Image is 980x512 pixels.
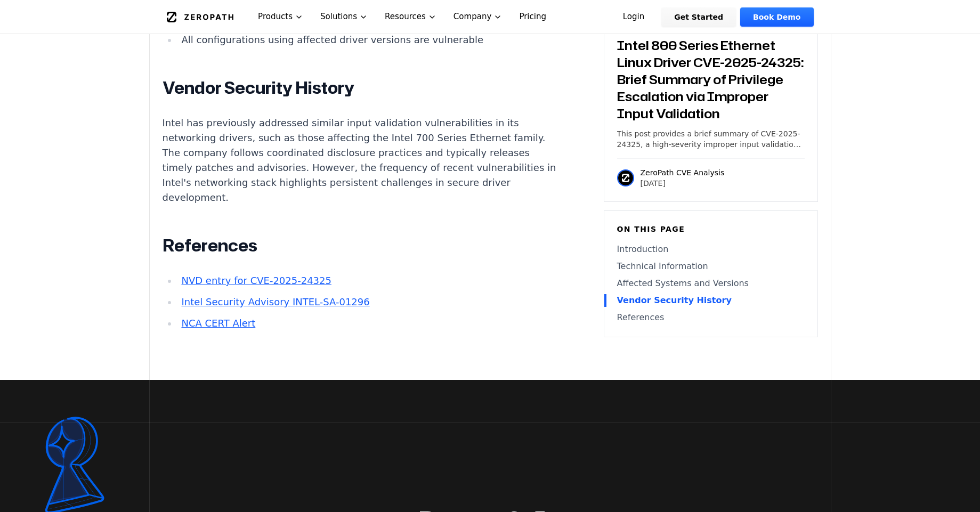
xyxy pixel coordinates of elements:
[617,243,805,256] a: Introduction
[617,311,805,324] a: References
[617,128,805,150] p: This post provides a brief summary of CVE-2025-24325, a high-severity improper input validation v...
[617,169,634,186] img: ZeroPath CVE Analysis
[617,224,805,234] h6: On this page
[610,7,658,27] a: Login
[617,294,805,307] a: Vendor Security History
[181,296,369,307] a: Intel Security Advisory INTEL-SA-01296
[163,77,559,99] h2: Vendor Security History
[661,7,736,27] a: Get Started
[641,178,725,189] p: [DATE]
[617,260,805,273] a: Technical Information
[163,116,559,205] p: Intel has previously addressed similar input validation vulnerabilities in its networking drivers...
[177,32,559,47] li: All configurations using affected driver versions are vulnerable
[617,277,805,290] a: Affected Systems and Versions
[740,7,813,27] a: Book Demo
[617,37,805,122] h3: Intel 800 Series Ethernet Linux Driver CVE-2025-24325: Brief Summary of Privilege Escalation via ...
[163,235,559,256] h2: References
[181,275,331,286] a: NVD entry for CVE-2025-24325
[641,167,725,178] p: ZeroPath CVE Analysis
[181,318,255,329] a: NCA CERT Alert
